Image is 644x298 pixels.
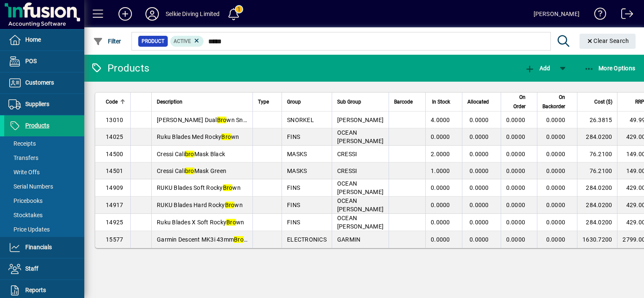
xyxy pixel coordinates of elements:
[174,38,191,44] span: Active
[106,219,123,226] span: 14925
[431,236,450,243] span: 0.0000
[166,7,220,21] div: Selkie Diving Limited
[185,151,194,157] em: bro
[431,168,450,174] span: 1.0000
[506,236,526,243] span: 0.0000
[506,184,526,191] span: 0.0000
[287,97,301,106] span: Group
[431,184,450,191] span: 0.0000
[25,79,54,86] span: Customers
[157,219,244,226] span: Ruku Blades X Soft Rocky wn
[580,34,636,49] button: Clear
[25,36,41,43] span: Home
[431,151,450,157] span: 2.0000
[542,93,573,111] div: On Backorder
[106,133,123,140] span: 14025
[25,244,52,250] span: Financials
[287,133,300,140] span: FINS
[157,168,226,174] span: Cressi Cali Mask Green
[106,117,123,123] span: 13010
[8,197,43,204] span: Pricebooks
[525,65,550,72] span: Add
[394,97,420,106] div: Barcode
[432,97,450,106] span: In Stock
[223,184,233,191] em: Bro
[506,117,526,123] span: 0.0000
[470,184,489,191] span: 0.0000
[523,61,552,76] button: Add
[467,97,489,106] span: Allocated
[577,197,617,214] td: 284.0200
[4,165,84,179] a: Write Offs
[337,97,384,106] div: Sub Group
[157,97,182,106] span: Description
[4,136,84,151] a: Receipts
[221,133,231,140] em: Bro
[546,202,566,208] span: 0.0000
[577,231,617,248] td: 1630.7200
[431,133,450,140] span: 0.0000
[337,215,384,230] span: OCEAN [PERSON_NAME]
[506,93,526,111] span: On Order
[106,97,125,106] div: Code
[582,61,638,76] button: More Options
[287,97,327,106] div: Group
[25,122,49,129] span: Products
[470,168,489,174] span: 0.0000
[157,117,256,123] span: [PERSON_NAME] Dual wn Snorkel
[112,6,139,21] button: Add
[4,222,84,237] a: Price Updates
[4,94,84,115] a: Suppliers
[25,58,37,64] span: POS
[470,117,489,123] span: 0.0000
[431,117,450,123] span: 4.0000
[337,197,384,213] span: OCEAN [PERSON_NAME]
[534,7,580,21] div: [PERSON_NAME]
[4,51,84,72] a: POS
[25,101,49,107] span: Suppliers
[337,117,384,123] span: [PERSON_NAME]
[287,184,300,191] span: FINS
[588,2,606,29] a: Knowledge Base
[577,214,617,231] td: 284.0200
[157,236,347,243] span: Garmin Descent MK3i 43mm nze Titanium French Grey Silicon Band
[431,202,450,208] span: 0.0000
[337,236,361,243] span: GARMIN
[4,179,84,194] a: Serial Numbers
[431,219,450,226] span: 0.0000
[157,202,243,208] span: RUKU Blades Hard Rocky wn
[25,265,38,272] span: Staff
[577,146,617,162] td: 76.2100
[546,117,566,123] span: 0.0000
[546,151,566,157] span: 0.0000
[594,97,612,106] span: Cost ($)
[226,219,236,226] em: Bro
[142,37,164,45] span: Product
[577,179,617,197] td: 284.0200
[4,237,84,258] a: Financials
[337,129,384,144] span: OCEAN [PERSON_NAME]
[106,202,123,208] span: 14917
[546,133,566,140] span: 0.0000
[506,202,526,208] span: 0.0000
[4,72,84,93] a: Customers
[470,151,489,157] span: 0.0000
[542,93,565,111] span: On Backorder
[546,184,566,191] span: 0.0000
[139,6,166,21] button: Profile
[287,236,327,243] span: ELECTRONICS
[106,168,123,174] span: 14501
[8,183,53,190] span: Serial Numbers
[8,169,40,176] span: Write Offs
[8,140,36,147] span: Receipts
[225,202,235,208] em: Bro
[506,168,526,174] span: 0.0000
[106,97,118,106] span: Code
[287,168,307,174] span: MASKS
[577,162,617,179] td: 76.2100
[91,61,149,75] div: Products
[546,219,566,226] span: 0.0000
[106,184,123,191] span: 14909
[4,151,84,165] a: Transfers
[157,184,241,191] span: RUKU Blades Soft Rocky wn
